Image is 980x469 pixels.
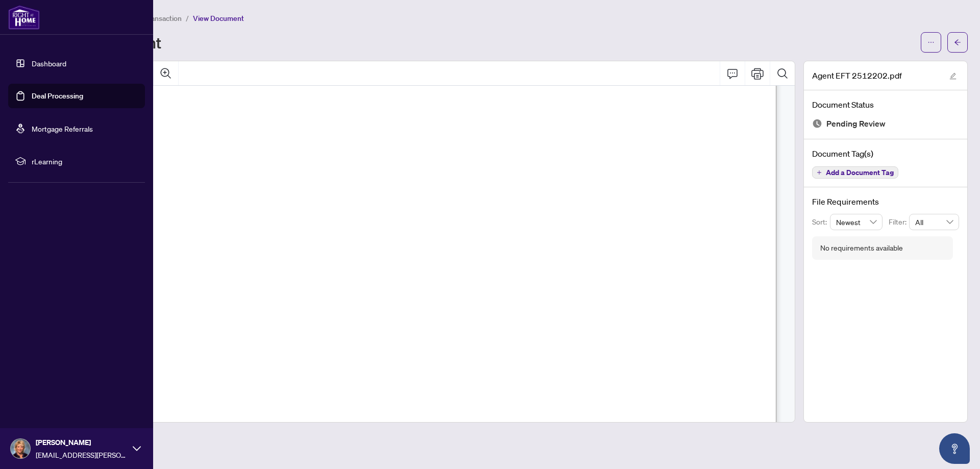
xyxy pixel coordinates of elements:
img: Profile Icon [11,439,30,458]
span: All [915,214,953,230]
img: logo [8,5,40,30]
li: / [186,12,189,24]
a: Dashboard [32,59,66,68]
a: Mortgage Referrals [32,124,93,133]
span: View Document [193,14,244,23]
button: Open asap [939,433,970,464]
span: Pending Review [826,117,886,131]
img: Document Status [812,118,822,129]
span: arrow-left [954,39,961,46]
p: Filter: [889,216,909,228]
p: Sort: [812,216,830,228]
span: edit [949,72,957,80]
span: Agent EFT 2512202.pdf [812,69,902,82]
button: Add a Document Tag [812,166,898,179]
span: [EMAIL_ADDRESS][PERSON_NAME][DOMAIN_NAME] [36,449,128,460]
span: Add a Document Tag [826,169,894,176]
span: [PERSON_NAME] [36,437,128,448]
a: Deal Processing [32,91,83,101]
span: ellipsis [927,39,935,46]
span: rLearning [32,156,138,167]
h4: Document Status [812,98,959,111]
h4: Document Tag(s) [812,147,959,160]
h4: File Requirements [812,195,959,208]
div: No requirements available [820,242,903,254]
span: View Transaction [127,14,182,23]
span: Newest [836,214,877,230]
span: plus [817,170,822,175]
